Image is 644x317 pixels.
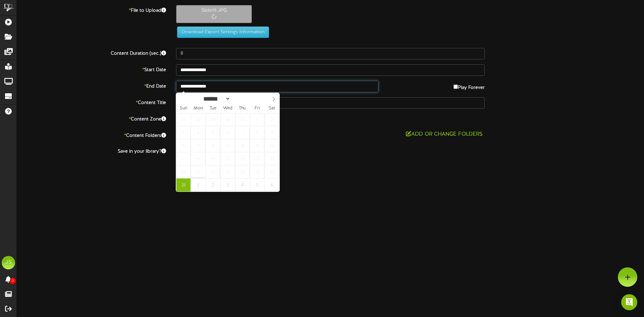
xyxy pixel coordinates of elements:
[235,106,250,111] span: Thu
[191,178,205,192] span: September 1, 2025
[176,97,485,109] input: Title of this Content
[206,165,220,178] span: August 26, 2025
[176,126,191,139] span: August 3, 2025
[265,126,279,139] span: August 9, 2025
[174,30,269,35] a: Download Export Settings Information
[220,113,235,126] span: July 30, 2025
[250,106,265,111] span: Fri
[453,85,458,89] input: Play Forever
[191,126,205,139] span: August 4, 2025
[12,114,171,123] label: Content Zone
[12,97,171,106] label: Content Title
[230,95,255,102] input: Year
[404,130,485,139] button: Add or Change Folders
[250,165,264,178] span: August 29, 2025
[206,126,220,139] span: August 5, 2025
[206,106,220,111] span: Tue
[265,178,279,192] span: September 6, 2025
[176,106,191,111] span: Sun
[621,294,637,310] div: Open Intercom Messenger
[206,139,220,152] span: August 12, 2025
[220,178,235,192] span: September 3, 2025
[250,178,264,192] span: September 5, 2025
[177,27,269,38] button: Download Export Settings Information
[235,152,250,165] span: August 21, 2025
[235,126,250,139] span: August 7, 2025
[250,139,264,152] span: August 15, 2025
[265,152,279,165] span: August 23, 2025
[250,152,264,165] span: August 22, 2025
[191,139,205,152] span: August 11, 2025
[220,152,235,165] span: August 20, 2025
[265,139,279,152] span: August 16, 2025
[265,165,279,178] span: August 30, 2025
[191,165,205,178] span: August 25, 2025
[191,113,205,126] span: July 28, 2025
[206,113,220,126] span: July 29, 2025
[191,152,205,165] span: August 18, 2025
[191,106,206,111] span: Mon
[265,113,279,126] span: August 2, 2025
[220,165,235,178] span: August 27, 2025
[176,139,191,152] span: August 10, 2025
[220,126,235,139] span: August 6, 2025
[265,106,279,111] span: Sat
[235,178,250,192] span: September 4, 2025
[250,113,264,126] span: August 1, 2025
[176,178,191,192] span: August 31, 2025
[235,113,250,126] span: July 31, 2025
[235,139,250,152] span: August 14, 2025
[12,5,171,14] label: File to Upload
[220,106,235,111] span: Wed
[12,48,171,57] label: Content Duration (sec.)
[176,152,191,165] span: August 17, 2025
[250,126,264,139] span: August 8, 2025
[453,81,485,91] label: Play Forever
[176,165,191,178] span: August 24, 2025
[176,113,191,126] span: July 27, 2025
[10,278,16,284] span: 0
[12,81,171,90] label: End Date
[206,178,220,192] span: September 2, 2025
[206,152,220,165] span: August 19, 2025
[12,146,171,155] label: Save in your library?
[12,130,171,139] label: Content Folders
[235,165,250,178] span: August 28, 2025
[2,256,15,269] div: JS
[12,64,171,73] label: Start Date
[220,139,235,152] span: August 13, 2025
